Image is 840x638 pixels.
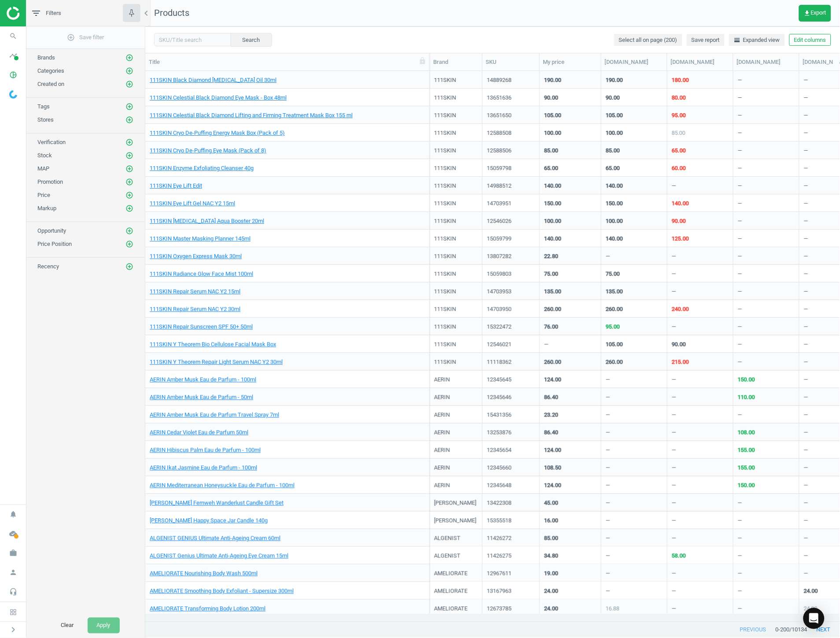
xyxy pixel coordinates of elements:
div: 16.00 [544,517,558,525]
i: add_circle_outline [125,67,133,75]
div: 108.00 [738,429,755,437]
i: headset_mic [5,584,22,601]
div: — [804,147,808,158]
a: 111SKIN Black Diamond [MEDICAL_DATA] Oil 30ml [150,76,276,84]
button: add_circle_outline [125,226,134,235]
div: — [804,164,808,175]
a: 111SKIN Y Theorem Bio Cellulose Facial Mask Box [150,341,276,349]
div: — [738,517,742,528]
div: — [804,393,808,404]
a: 111SKIN Repair Serum NAC Y2 30ml [150,305,240,313]
div: — [738,76,742,87]
div: — [738,111,742,122]
i: add_circle_outline [125,152,133,159]
div: — [672,252,676,263]
span: Price Position [37,241,72,247]
div: 111SKIN [434,147,456,158]
div: — [804,235,808,246]
div: 90.00 [544,94,558,102]
div: 111SKIN [434,94,456,105]
span: Select all on page (200) [619,36,678,44]
div: — [738,341,742,352]
div: — [738,270,742,281]
a: 111SKIN Oxygen Express Mask 30ml [150,252,242,260]
div: 13651650 [487,111,535,119]
div: — [804,499,808,510]
div: — [738,200,742,211]
div: 14889268 [487,76,535,84]
div: 15059799 [487,235,535,243]
div: 150.00 [738,376,755,384]
a: AERIN Hibiscus Palm Eau de Parfum - 100ml [150,446,261,454]
span: Verification [37,139,66,145]
div: — [606,411,610,422]
i: add_circle_outline [125,54,133,62]
div: 65.00 [544,164,558,172]
a: 111SKIN Enzyme Exfoliating Cleanser 40g [150,164,254,172]
div: Brand [433,58,479,66]
span: Save report [692,36,720,44]
div: — [804,411,808,422]
i: add_circle_outline [125,103,133,111]
div: — [804,482,808,493]
a: 111SKIN Celestial Black Diamond Eye Mask - Box 48ml [150,94,287,102]
div: 90.00 [606,94,620,102]
a: ALGENIST GENIUS Ultimate Anti-Ageing Cream 60ml [150,534,280,542]
button: add_circle_outline [125,204,134,213]
div: — [738,217,742,228]
div: 85.00 [544,147,558,155]
div: — [804,376,808,387]
div: 105.00 [544,111,561,119]
i: pie_chart_outlined [5,67,22,83]
div: 86.40 [544,393,558,401]
div: 13422308 [487,499,535,507]
div: [PERSON_NAME] [434,517,476,528]
div: 111SKIN [434,270,456,281]
div: AERIN [434,482,450,493]
div: — [672,446,676,457]
div: 190.00 [606,76,623,84]
div: — [738,411,742,422]
i: add_circle_outline [125,138,133,146]
div: 190.00 [544,76,561,84]
div: 111SKIN [434,111,456,122]
div: 260.00 [606,358,623,366]
span: Tags [37,103,50,110]
div: 150.00 [544,200,561,208]
div: AERIN [434,393,450,404]
div: — [738,182,742,193]
input: SKU/Title search [154,33,231,46]
div: 15322472 [487,323,535,331]
div: 135.00 [606,288,623,296]
div: Title [149,58,426,66]
div: [DOMAIN_NAME] [671,58,729,66]
span: Brands [37,54,55,61]
div: 100.00 [544,129,561,137]
div: — [804,429,808,440]
div: — [738,358,742,369]
span: Stores [37,116,54,123]
div: [DOMAIN_NAME] [605,58,663,66]
div: — [672,517,676,528]
i: add_circle_outline [125,178,133,186]
span: Stock [37,152,52,159]
button: Search [231,33,272,46]
a: ALGENIST Genius Ultimate Anti-Ageing Eye Cream 15ml [150,552,288,560]
div: 12345648 [487,482,535,490]
a: 111SKIN Eye Lift Edit [150,182,202,190]
div: — [738,252,742,263]
div: 15059798 [487,164,535,172]
div: — [804,200,808,211]
div: — [804,305,808,316]
div: [PERSON_NAME] [434,499,476,510]
div: 12588506 [487,147,535,155]
div: — [738,94,742,105]
a: [PERSON_NAME] Fernweh Wanderlust Candle Gift Set [150,499,284,507]
a: 111SKIN Repair Sunscreen SPF 50+ 50ml [150,323,253,331]
div: — [738,129,742,140]
div: 100.00 [606,217,623,225]
div: AERIN [434,411,450,422]
span: Opportunity [37,227,66,234]
i: search [5,28,22,45]
div: 111SKIN [434,76,456,87]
